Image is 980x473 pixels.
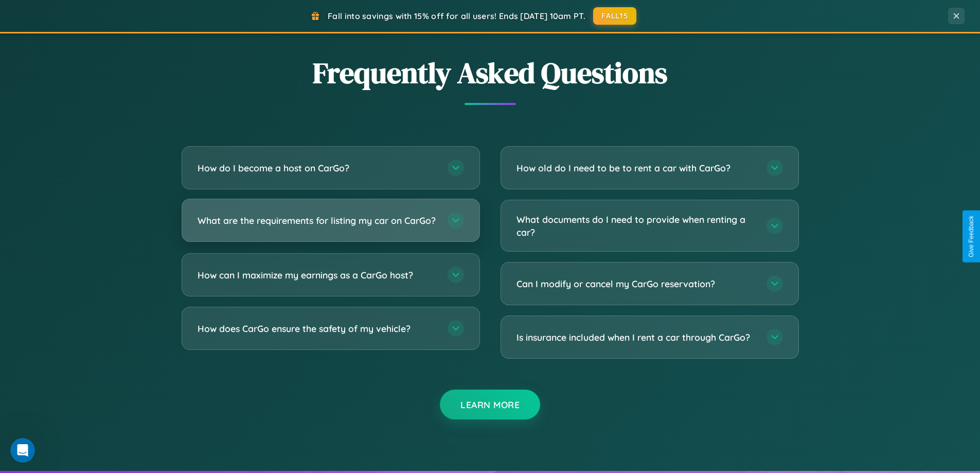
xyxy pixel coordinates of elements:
h3: Can I modify or cancel my CarGo reservation? [516,277,756,290]
div: Give Feedback [968,216,975,257]
h2: Frequently Asked Questions [182,53,799,93]
span: Fall into savings with 15% off for all users! Ends [DATE] 10am PT. [328,11,585,21]
button: FALL15 [593,7,636,25]
h3: What documents do I need to provide when renting a car? [516,213,756,238]
iframe: Intercom live chat [10,438,35,463]
h3: How does CarGo ensure the safety of my vehicle? [198,322,437,335]
h3: How old do I need to be to rent a car with CarGo? [516,162,756,174]
h3: What are the requirements for listing my car on CarGo? [198,214,437,227]
h3: Is insurance included when I rent a car through CarGo? [516,331,756,344]
button: Learn More [440,390,540,419]
h3: How can I maximize my earnings as a CarGo host? [198,269,437,282]
h3: How do I become a host on CarGo? [198,162,437,174]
